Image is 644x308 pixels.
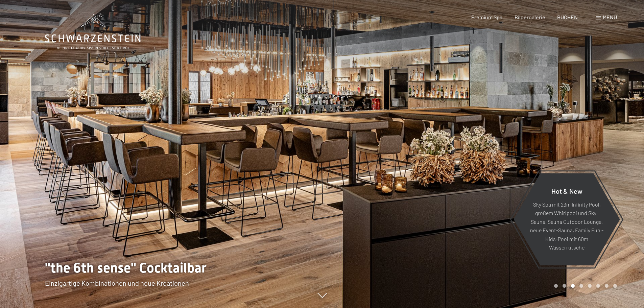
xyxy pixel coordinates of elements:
[563,284,566,288] div: Carousel Page 2
[515,14,545,20] a: Bildergalerie
[557,14,578,20] a: BUCHEN
[513,173,620,266] a: Hot & New Sky Spa mit 23m Infinity Pool, großem Whirlpool und Sky-Sauna, Sauna Outdoor Lounge, ne...
[579,284,583,288] div: Carousel Page 4
[551,187,582,195] span: Hot & New
[571,284,575,288] div: Carousel Page 3 (Current Slide)
[554,284,558,288] div: Carousel Page 1
[596,284,600,288] div: Carousel Page 6
[588,284,592,288] div: Carousel Page 5
[530,200,603,252] p: Sky Spa mit 23m Infinity Pool, großem Whirlpool und Sky-Sauna, Sauna Outdoor Lounge, neue Event-S...
[552,284,617,288] div: Carousel Pagination
[603,14,617,20] span: Menü
[613,284,617,288] div: Carousel Page 8
[471,14,502,20] a: Premium Spa
[605,284,609,288] div: Carousel Page 7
